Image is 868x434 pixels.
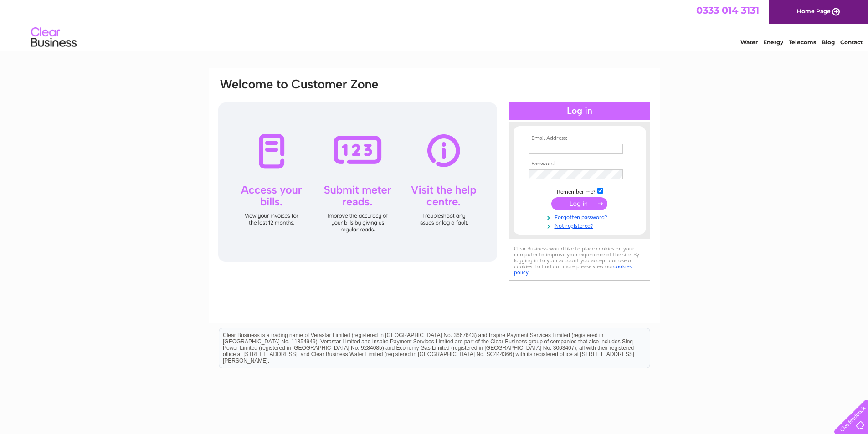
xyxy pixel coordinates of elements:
[31,24,77,51] img: logo.png
[509,241,650,281] div: Clear Business would like to place cookies on your computer to improve your experience of the sit...
[529,212,632,221] a: Forgotten password?
[219,5,650,44] div: Clear Business is a trading name of Verastar Limited (registered in [GEOGRAPHIC_DATA] No. 3667643...
[822,39,835,46] a: Blog
[527,135,632,142] th: Email Address:
[696,5,759,16] a: 0333 014 3131
[789,39,816,46] a: Telecoms
[514,263,632,276] a: cookies policy
[763,39,783,46] a: Energy
[551,197,607,210] input: Submit
[527,161,632,167] th: Password:
[740,39,758,46] a: Water
[529,221,632,230] a: Not registered?
[527,186,632,195] td: Remember me?
[840,39,863,46] a: Contact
